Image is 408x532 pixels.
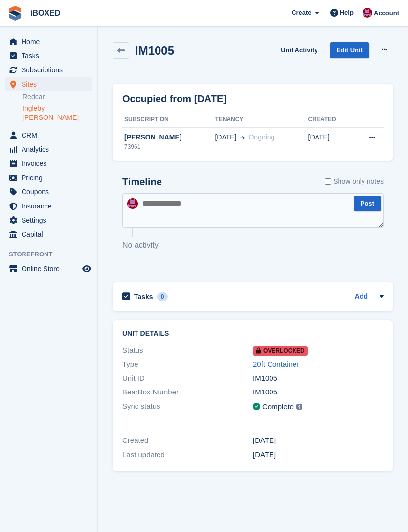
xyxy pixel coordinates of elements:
th: Subscription [122,112,215,128]
label: Show only notes [325,176,384,186]
span: Pricing [22,171,80,185]
span: Insurance [22,199,80,213]
img: Amanda Forder [127,198,138,209]
h2: Timeline [122,176,162,187]
span: Account [374,8,399,18]
td: [DATE] [308,127,352,157]
div: IM1005 [253,373,384,384]
a: menu [5,128,92,142]
span: Subscriptions [22,63,80,77]
h2: IM1005 [135,44,174,57]
div: Sync status [122,401,253,413]
a: menu [5,228,92,241]
a: Ingleby [PERSON_NAME] [23,104,92,122]
a: 20ft Container [253,360,299,368]
span: Sites [22,77,80,91]
div: Last updated [122,449,253,461]
span: Storefront [9,250,97,259]
span: [DATE] [215,132,236,142]
a: Unit Activity [277,42,321,58]
a: menu [5,77,92,91]
span: Capital [22,228,80,241]
span: Create [292,8,311,18]
a: Redcar [23,93,92,102]
div: Unit ID [122,373,253,384]
input: Show only notes [325,176,331,186]
span: Tasks [22,49,80,63]
a: menu [5,213,92,227]
a: menu [5,35,92,48]
div: Created [122,435,253,446]
a: menu [5,142,92,156]
h2: Unit details [122,330,384,338]
span: Help [340,8,354,18]
div: Status [122,345,253,356]
a: Add [355,291,368,302]
a: menu [5,199,92,213]
span: Online Store [22,262,80,276]
div: 73961 [122,142,215,151]
a: menu [5,262,92,276]
img: icon-info-grey-7440780725fd019a000dd9b08b2336e03edf1995a4989e88bcd33f0948082b44.svg [296,404,302,410]
a: menu [5,49,92,63]
span: CRM [22,128,80,142]
a: Preview store [81,263,92,275]
div: [DATE] [253,449,384,461]
img: stora-icon-8386f47178a22dfd0bd8f6a31ec36ba5ce8667c1dd55bd0f319d3a0aa187defe.svg [8,6,23,21]
div: IM1005 [253,387,384,398]
button: Post [354,196,381,212]
span: Analytics [22,142,80,156]
a: iBOXED [26,5,64,21]
div: BearBox Number [122,387,253,398]
img: Amanda Forder [363,8,372,18]
a: menu [5,171,92,185]
div: Type [122,359,253,370]
h2: Tasks [134,292,153,301]
div: [DATE] [253,435,384,446]
a: menu [5,63,92,77]
h2: Occupied from [DATE] [122,92,227,106]
a: menu [5,157,92,170]
span: Ongoing [249,133,274,141]
div: 0 [157,292,168,301]
span: Home [22,35,80,48]
th: Created [308,112,352,128]
a: menu [5,185,92,199]
span: Overlocked [253,346,308,356]
p: No activity [122,239,384,251]
span: Coupons [22,185,80,199]
span: Settings [22,213,80,227]
th: Tenancy [215,112,308,128]
div: Complete [262,401,294,413]
a: Edit Unit [330,42,369,58]
div: [PERSON_NAME] [122,132,215,142]
span: Invoices [22,157,80,170]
